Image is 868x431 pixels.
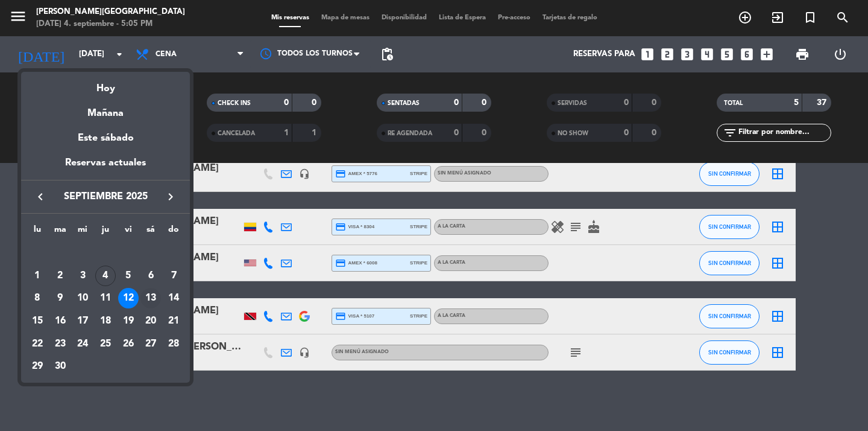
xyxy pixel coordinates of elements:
[50,334,71,354] div: 23
[94,223,117,241] th: jueves
[94,287,117,310] td: 11 de septiembre de 2025
[140,223,163,241] th: sábado
[71,223,94,241] th: miércoles
[140,266,161,286] div: 6
[162,223,185,241] th: domingo
[33,190,48,204] i: keyboard_arrow_left
[26,356,49,378] td: 29 de septiembre de 2025
[71,310,94,333] td: 17 de septiembre de 2025
[118,266,139,286] div: 5
[140,310,163,333] td: 20 de septiembre de 2025
[27,356,48,377] div: 29
[162,333,185,356] td: 28 de septiembre de 2025
[95,334,116,354] div: 25
[26,223,49,241] th: lunes
[49,333,72,356] td: 23 de septiembre de 2025
[163,266,184,286] div: 7
[118,334,139,354] div: 26
[117,310,140,333] td: 19 de septiembre de 2025
[49,223,72,241] th: martes
[117,333,140,356] td: 26 de septiembre de 2025
[50,266,71,286] div: 2
[117,264,140,287] td: 5 de septiembre de 2025
[26,264,49,287] td: 1 de septiembre de 2025
[30,189,51,205] button: keyboard_arrow_left
[94,310,117,333] td: 18 de septiembre de 2025
[27,334,48,354] div: 22
[26,310,49,333] td: 15 de septiembre de 2025
[162,264,185,287] td: 7 de septiembre de 2025
[94,264,117,287] td: 4 de septiembre de 2025
[140,264,163,287] td: 6 de septiembre de 2025
[72,288,93,308] div: 10
[50,311,71,331] div: 16
[163,288,184,308] div: 14
[72,266,93,286] div: 3
[118,288,139,308] div: 12
[118,311,139,331] div: 19
[117,287,140,310] td: 12 de septiembre de 2025
[140,333,163,356] td: 27 de septiembre de 2025
[94,333,117,356] td: 25 de septiembre de 2025
[71,264,94,287] td: 3 de septiembre de 2025
[21,97,190,121] div: Mañana
[162,310,185,333] td: 21 de septiembre de 2025
[140,288,161,308] div: 13
[71,333,94,356] td: 24 de septiembre de 2025
[49,356,72,378] td: 30 de septiembre de 2025
[140,334,161,354] div: 27
[160,189,181,205] button: keyboard_arrow_right
[50,288,71,308] div: 9
[117,223,140,241] th: viernes
[21,121,190,155] div: Este sábado
[71,287,94,310] td: 10 de septiembre de 2025
[50,356,71,377] div: 30
[49,310,72,333] td: 16 de septiembre de 2025
[26,333,49,356] td: 22 de septiembre de 2025
[27,288,48,308] div: 8
[27,266,48,286] div: 1
[163,190,178,204] i: keyboard_arrow_right
[26,241,185,264] td: SEP.
[49,287,72,310] td: 9 de septiembre de 2025
[95,311,116,331] div: 18
[140,287,163,310] td: 13 de septiembre de 2025
[49,264,72,287] td: 2 de septiembre de 2025
[163,311,184,331] div: 21
[95,266,116,286] div: 4
[72,311,93,331] div: 17
[26,287,49,310] td: 8 de septiembre de 2025
[27,311,48,331] div: 15
[163,334,184,354] div: 28
[51,189,160,205] span: septiembre 2025
[140,311,161,331] div: 20
[72,334,93,354] div: 24
[21,72,190,97] div: Hoy
[95,288,116,308] div: 11
[162,287,185,310] td: 14 de septiembre de 2025
[21,155,190,180] div: Reservas actuales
